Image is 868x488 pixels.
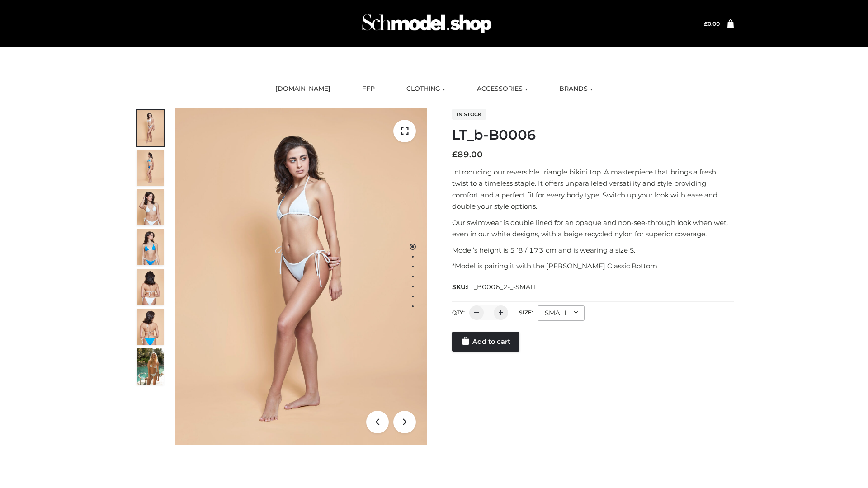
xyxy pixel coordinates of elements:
span: £ [452,150,458,160]
img: Arieltop_CloudNine_AzureSky2.jpg [137,348,164,385]
bdi: 0.00 [704,20,720,27]
span: LT_B0006_2-_-SMALL [467,283,538,291]
a: CLOTHING [400,79,452,99]
label: Size: [519,309,533,316]
a: ACCESSORIES [470,79,534,99]
div: SMALL [538,305,585,321]
img: ArielClassicBikiniTop_CloudNine_AzureSky_OW114ECO_1 [175,108,427,445]
p: *Model is pairing it with the [PERSON_NAME] Classic Bottom [452,260,734,272]
span: SKU: [452,282,538,292]
h1: LT_b-B0006 [452,127,734,143]
img: ArielClassicBikiniTop_CloudNine_AzureSky_OW114ECO_8-scaled.jpg [137,309,164,345]
img: ArielClassicBikiniTop_CloudNine_AzureSky_OW114ECO_3-scaled.jpg [137,189,164,225]
img: Schmodel Admin 964 [359,6,495,42]
p: Our swimwear is double lined for an opaque and non-see-through look when wet, even in our white d... [452,217,734,240]
p: Model’s height is 5 ‘8 / 173 cm and is wearing a size S. [452,244,734,256]
span: £ [704,20,708,27]
img: ArielClassicBikiniTop_CloudNine_AzureSky_OW114ECO_7-scaled.jpg [137,269,164,305]
a: FFP [355,79,382,99]
label: QTY: [452,309,465,316]
img: ArielClassicBikiniTop_CloudNine_AzureSky_OW114ECO_1-scaled.jpg [137,110,164,146]
a: Add to cart [452,332,519,352]
a: [DOMAIN_NAME] [269,79,337,99]
p: Introducing our reversible triangle bikini top. A masterpiece that brings a fresh twist to a time... [452,166,734,212]
span: In stock [452,109,486,120]
img: ArielClassicBikiniTop_CloudNine_AzureSky_OW114ECO_2-scaled.jpg [137,150,164,186]
a: BRANDS [552,79,599,99]
img: ArielClassicBikiniTop_CloudNine_AzureSky_OW114ECO_4-scaled.jpg [137,229,164,265]
a: £0.00 [704,20,720,27]
bdi: 89.00 [452,150,483,160]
